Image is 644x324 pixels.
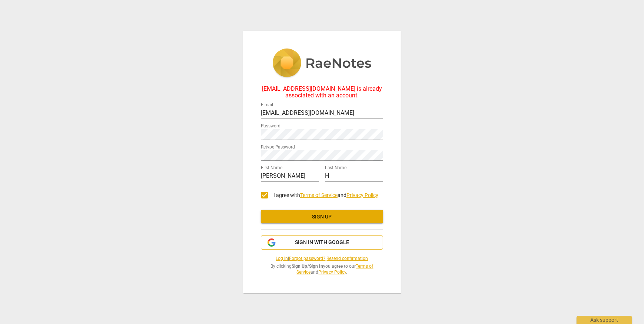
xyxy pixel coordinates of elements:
[327,256,368,261] a: Resend confirmation
[261,236,383,250] button: Sign in with Google
[267,213,377,221] span: Sign up
[319,270,346,275] a: Privacy Policy
[297,264,374,275] a: Terms of Service
[261,103,273,107] label: E-mail
[273,192,378,198] span: I agree with and
[261,210,383,223] button: Sign up
[300,192,338,198] a: Terms of Service
[261,145,295,149] label: Retype Password
[261,86,383,99] div: [EMAIL_ADDRESS][DOMAIN_NAME] is already associated with an account.
[261,255,383,262] span: | |
[289,256,326,261] a: Forgot password?
[346,192,378,198] a: Privacy Policy
[261,166,282,170] label: First Name
[272,49,372,79] img: 5ac2273c67554f335776073100b6d88f.svg
[309,264,323,269] b: Sign In
[295,239,349,246] span: Sign in with Google
[577,316,632,324] div: Ask support
[292,264,308,269] b: Sign Up
[325,166,346,170] label: Last Name
[276,256,288,261] a: Log in
[261,263,383,275] span: By clicking / you agree to our and .
[261,124,280,128] label: Password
